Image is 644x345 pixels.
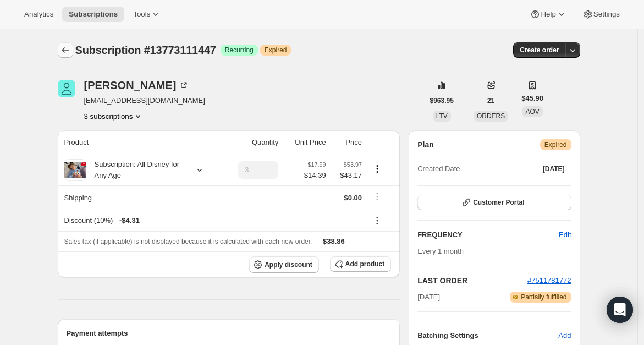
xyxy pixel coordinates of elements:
th: Price [329,130,365,155]
small: $53.97 [344,161,362,168]
th: Product [58,130,223,155]
h6: Batching Settings [417,330,558,341]
button: Subscriptions [58,42,73,58]
span: Analytics [24,10,53,19]
span: Recurring [225,46,254,54]
h2: FREQUENCY [417,229,559,240]
span: - $4.31 [119,215,140,226]
span: Edit [559,229,571,240]
button: Add [552,327,577,344]
span: $0.00 [344,194,362,202]
span: Apply discount [265,260,312,269]
span: Add product [345,260,384,269]
button: Add product [330,256,391,272]
h2: LAST ORDER [417,275,527,286]
button: Customer Portal [417,195,571,210]
small: $17.99 [308,161,326,168]
span: [EMAIL_ADDRESS][DOMAIN_NAME] [84,95,205,106]
span: Subscriptions [69,10,118,19]
span: [DATE] [543,165,565,173]
button: Settings [576,7,626,22]
span: $38.86 [323,237,345,245]
button: Subscriptions [62,7,124,22]
span: Expired [265,46,287,54]
div: [PERSON_NAME] [84,80,190,91]
button: Product actions [84,111,144,122]
th: Unit Price [282,130,329,155]
span: [DATE] [417,292,440,303]
div: Subscription: All Disney for Any Age [86,159,185,181]
span: Subscription #13773111447 [75,44,216,56]
span: Every 1 month [417,247,464,255]
span: Settings [593,10,620,19]
button: Create order [513,42,565,58]
span: $14.39 [304,170,326,181]
span: Expired [544,140,567,149]
span: Add [558,330,571,341]
span: Raychelle null [58,80,75,97]
span: LTV [436,112,448,120]
button: Product actions [368,163,386,175]
th: Quantity [223,130,282,155]
span: Create order [520,46,559,54]
span: Sales tax (if applicable) is not displayed because it is calculated with each new order. [64,238,312,245]
button: 21 [481,93,501,108]
span: $963.95 [430,96,454,105]
span: $45.90 [521,93,543,104]
h2: Plan [417,139,434,150]
span: 21 [487,96,494,105]
div: Discount (10%) [64,215,362,226]
span: Tools [133,10,150,19]
span: Partially fulfilled [521,293,566,302]
span: Customer Portal [473,198,524,207]
button: Tools [126,7,168,22]
button: $963.95 [423,93,460,108]
button: Analytics [18,7,60,22]
button: Edit [552,226,577,244]
span: Help [541,10,555,19]
span: AOV [525,108,539,116]
th: Shipping [58,185,223,210]
button: Shipping actions [368,190,386,202]
span: $43.17 [333,170,362,181]
button: Apply discount [249,256,319,273]
div: Open Intercom Messenger [607,297,633,323]
a: #7511781772 [527,276,571,284]
h2: Payment attempts [67,328,392,339]
button: #7511781772 [527,275,571,286]
button: Help [523,7,573,22]
span: Created Date [417,163,460,174]
button: [DATE] [536,161,571,177]
span: ORDERS [477,112,505,120]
